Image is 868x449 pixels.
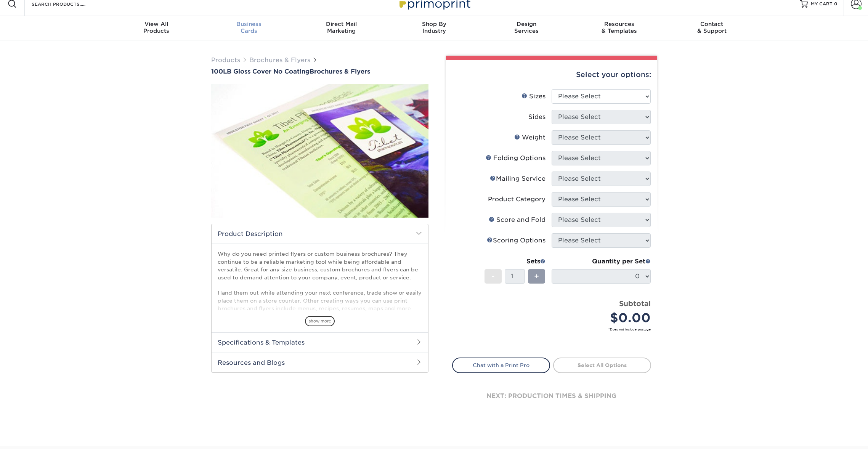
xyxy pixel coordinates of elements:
span: + [534,271,539,282]
a: Chat with a Print Pro [452,358,550,373]
a: Direct MailMarketing [295,16,388,40]
div: Quantity per Set [552,257,651,266]
span: Business [202,21,295,27]
span: 0 [834,1,838,6]
div: Sizes [521,92,546,101]
a: DesignServices [480,16,573,40]
span: Resources [573,21,666,27]
div: Products [110,21,203,34]
div: Mailing Service [490,174,546,183]
a: BusinessCards [202,16,295,40]
div: Select your options: [452,60,651,89]
div: Industry [388,21,480,34]
h2: Resources and Blogs [212,353,428,372]
a: Products [211,56,240,64]
div: Folding Options [486,154,546,163]
a: Select All Options [553,358,651,373]
span: 100LB Gloss Cover No Coating [211,68,310,75]
h1: Brochures & Flyers [211,68,428,75]
span: View All [110,21,203,27]
div: Weight [514,133,546,142]
span: - [491,271,495,282]
a: 100LB Gloss Cover No CoatingBrochures & Flyers [211,68,428,75]
iframe: Google Customer Reviews [2,426,65,446]
small: *Does not include postage [458,327,651,332]
div: Score and Fold [489,215,546,224]
a: Brochures & Flyers [249,56,310,64]
a: Resources& Templates [573,16,666,40]
a: View AllProducts [110,16,203,40]
img: 100LB Gloss Cover<br/>No Coating 01 [211,76,428,226]
span: Design [480,21,573,27]
div: & Support [666,21,758,34]
div: Marketing [295,21,388,34]
div: Cards [202,21,295,34]
div: Product Category [488,195,546,204]
div: Services [480,21,573,34]
span: Shop By [388,21,480,27]
p: Why do you need printed flyers or custom business brochures? They continue to be a reliable marke... [218,250,422,343]
div: $0.00 [557,309,651,327]
div: & Templates [573,21,666,34]
strong: Subtotal [619,299,651,308]
a: Shop ByIndustry [388,16,480,40]
span: Contact [666,21,758,27]
div: next: production times & shipping [452,373,651,419]
div: Sets [485,257,546,266]
h2: Product Description [212,224,428,244]
span: Direct Mail [295,21,388,27]
div: Sides [528,112,546,122]
div: Scoring Options [487,236,546,245]
h2: Specifications & Templates [212,332,428,352]
a: Contact& Support [666,16,758,40]
span: show more [305,316,335,326]
span: MY CART [811,1,833,7]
